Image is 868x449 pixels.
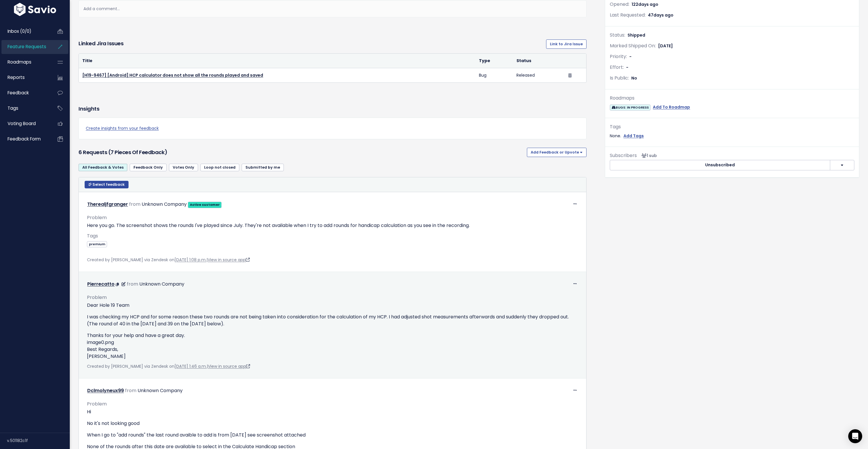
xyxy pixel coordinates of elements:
[1,86,48,100] a: Feedback
[1,55,48,69] a: Roadmaps
[546,39,587,49] a: Link to Jira Issue
[1,71,48,84] a: Reports
[638,1,658,7] span: days ago
[86,125,579,132] a: Create insights from your feedback
[242,164,284,171] a: Submitted by me
[208,257,250,263] a: View in source app
[8,120,36,127] span: Voting Board
[138,387,183,395] div: Unknown Company
[658,43,673,49] span: [DATE]
[87,420,578,427] p: No it's not looking good
[8,74,25,80] span: Reports
[610,160,830,170] button: Unsubscribed
[169,164,198,171] a: Votes Only
[190,202,220,207] strong: Active customer
[610,32,625,38] span: Status:
[8,59,31,65] span: Roadmaps
[174,257,206,263] a: [DATE] 1:08 p.m.
[653,104,690,111] a: Add To Roadmap
[623,132,644,140] a: Add Tags
[208,363,250,369] a: View in source app
[87,401,107,407] span: Problem
[125,387,136,394] span: from
[8,90,29,96] span: Feedback
[610,104,650,111] span: BUGS: IN PROGRESS
[610,42,656,49] span: Marked Shipped On:
[79,39,123,49] h3: Linked Jira issues
[629,54,632,59] span: -
[1,25,48,38] a: Inbox (0/0)
[848,429,862,443] div: Open Intercom Messenger
[610,94,854,102] div: Roadmaps
[527,148,587,157] button: Add Feedback or Upvote
[87,222,578,229] p: Here you go. The screenshot shows the rounds I've played since July. They're not available when I...
[85,181,129,188] button: Select feedback
[79,148,525,156] h3: 6 Requests (7 pieces of Feedback)
[610,1,629,8] span: Opened:
[87,241,107,247] a: premium
[87,432,578,439] p: When I go to "add rounds" the last round avaible to add is from [DATE] see screenshot attached
[174,363,207,369] a: [DATE] 1:46 a.m.
[87,281,115,287] a: Pierrecatto
[513,68,565,83] td: Released
[87,241,107,247] span: premium
[610,132,854,140] div: None.
[87,363,250,369] span: Created by [PERSON_NAME] via Zendesk on |
[610,12,646,18] span: Last Requested:
[129,201,140,208] span: from
[628,32,645,38] span: Shipped
[639,153,657,158] span: <p><strong>Subscribers</strong><br><br> - Nuno Grazina<br> </p>
[87,294,107,301] span: Problem
[87,408,578,415] p: Hi
[475,68,513,83] td: Bug
[1,40,48,53] a: Feature Requests
[8,136,41,142] span: Feedback form
[1,132,48,146] a: Feedback form
[200,164,239,171] a: Loop not closed
[82,72,263,78] a: [H19-9467] [Android] HCP calculator does not show all the rounds played and saved
[610,75,629,81] span: Is Public:
[7,433,70,448] div: v.501182c1f
[610,104,650,111] a: BUGS: IN PROGRESS
[1,102,48,115] a: Tags
[139,280,184,288] div: Unknown Company
[653,12,673,18] span: days ago
[8,28,31,34] span: Inbox (0/0)
[610,123,854,131] div: Tags
[610,152,637,159] span: Subscribers
[87,214,107,221] span: Problem
[87,387,124,394] a: Dclmolyneux99
[8,44,46,50] span: Feature Requests
[79,54,475,68] th: Title
[475,54,513,68] th: Type
[87,201,128,208] a: Therealjfgranger
[87,332,578,360] p: Thanks for your help and have a great day. image0.png Best Regards, [PERSON_NAME]
[87,302,578,309] p: Dear Hole 19 Team
[87,257,250,263] span: Created by [PERSON_NAME] via Zendesk on |
[1,117,48,130] a: Voting Board
[130,164,167,171] a: Feedback Only
[79,105,99,113] h3: Insights
[8,105,18,111] span: Tags
[127,281,138,287] span: from
[610,64,624,71] span: Effort:
[79,164,127,171] a: All Feedback & Votes
[513,54,565,68] th: Status
[648,12,673,18] span: 47
[142,200,187,209] div: Unknown Company
[631,75,637,81] span: No
[79,0,587,17] div: Add a comment...
[632,1,658,7] span: 122
[87,313,578,327] p: I was checking my HCP and for some reason these two rounds are not being taken into consideration...
[610,53,627,60] span: Priority:
[87,232,98,239] span: Tags
[92,182,125,187] span: Select feedback
[626,64,628,70] span: -
[13,3,58,16] img: logo-white.9d6f32f41409.svg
